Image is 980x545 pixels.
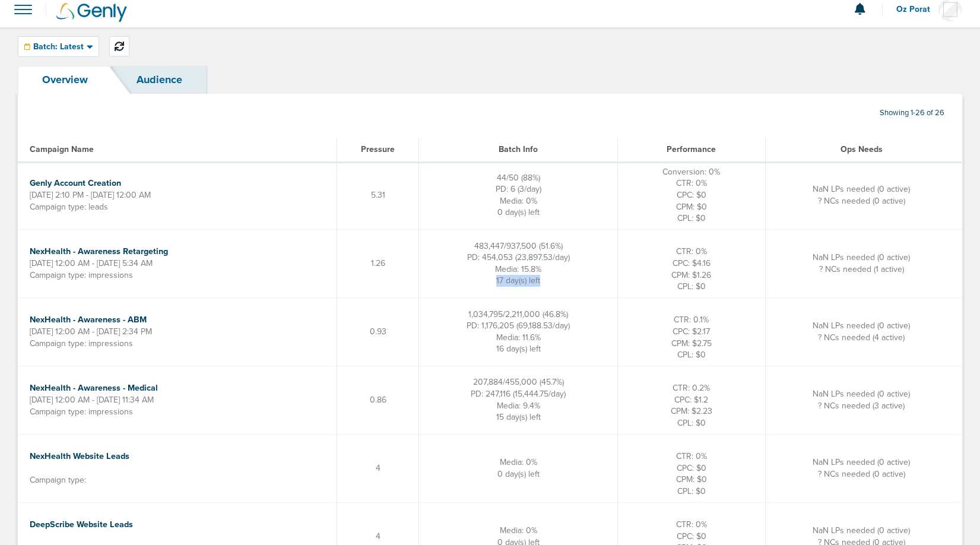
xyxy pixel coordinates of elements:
[500,525,537,536] span: Media: 0%
[766,229,962,297] td: NaN LPs needed (0 active) ? NCs needed (1 active)
[677,531,706,541] span: CPC: $0
[370,395,386,405] span: 0.86
[30,315,147,325] a: NexHealth - Awareness - ABM
[500,457,537,467] span: Media: 0%
[677,190,706,200] span: CPC: $0
[468,309,568,319] span: 1,034,795/2,211,000 (46.8%)
[30,519,133,530] a: DeepScribe Website Leads
[677,418,706,428] span: CPL: $0
[674,315,709,325] span: CTR: 0.1%
[880,108,944,118] span: Showing 1-26 of 26
[617,138,765,161] th: Performance
[370,327,386,337] span: 0.93
[676,519,707,530] span: CTR: 0%
[896,5,938,14] span: Oz Porat
[371,190,385,200] span: 5.31
[30,338,133,348] span: Campaign type: impressions
[673,258,711,268] span: CPC: $4.16
[674,395,708,405] span: CPC: $1.2
[673,383,710,393] span: CTR: 0.2%
[671,270,711,280] span: CPM: $1.26
[33,43,84,51] span: Batch: Latest
[677,486,706,496] span: CPL: $0
[18,66,112,94] a: Overview
[671,406,712,416] span: CPM: $2.23
[112,66,207,94] a: Audience
[30,327,152,337] span: [DATE] 12:00 AM - [DATE] 2:34 PM
[30,395,154,405] span: [DATE] 12:00 AM - [DATE] 11:34 AM
[766,161,962,229] td: NaN LPs needed (0 active) ? NCs needed (0 active)
[471,389,566,399] span: PD: 247,116 (15,444.75/day)
[467,321,570,331] span: PD: 1,176,205 (69,188.53/day)
[30,270,133,280] span: Campaign type: impressions
[766,366,962,434] td: NaN LPs needed (0 active) ? NCs needed (3 active)
[495,264,541,274] span: Media: 15.8%
[671,338,712,348] span: CPM: $2.75
[841,144,883,154] span: Ops Needs
[30,451,129,461] a: NexHealth Website Leads
[677,350,706,360] span: CPL: $0
[496,184,541,194] span: PD: 6 (3/day)
[467,252,570,262] span: PD: 454,053 (23,897.53/day)
[673,327,710,337] span: CPC: $2.17
[500,196,537,206] span: Media: 0%
[473,377,564,387] span: 207,884/455,000 (45.7%)
[30,407,133,417] span: Campaign type: impressions
[676,451,707,461] span: CTR: 0%
[677,213,706,223] span: CPL: $0
[497,173,540,183] span: 44/50 (88%)
[677,463,706,473] span: CPC: $0
[30,246,168,256] a: NexHealth - Awareness Retargeting
[30,383,158,393] a: NexHealth - Awareness - Medical
[30,202,108,212] span: Campaign type: leads
[30,178,121,188] a: Genly Account Creation
[376,531,380,541] span: 4
[474,241,563,251] span: 483,447/937,500 (51.6%)
[496,332,541,343] span: Media: 11.6%
[419,138,618,161] th: Batch Info
[677,281,706,291] span: CPL: $0
[30,144,94,154] span: Campaign Name
[497,207,540,217] span: 0 day(s) left
[676,178,707,188] span: CTR: 0%
[766,434,962,502] td: NaN LPs needed (0 active) ? NCs needed (0 active)
[676,246,707,256] span: CTR: 0%
[30,258,153,268] span: [DATE] 12:00 AM - [DATE] 5:34 AM
[30,475,86,485] span: Campaign type:
[497,401,540,411] span: Media: 9.4%
[676,474,707,484] span: CPM: $0
[662,167,720,177] span: Conversion: 0%
[337,138,419,161] th: Pressure
[497,469,540,479] span: 0 day(s) left
[376,463,380,473] span: 4
[496,344,541,354] span: 16 day(s) left
[371,258,385,268] span: 1.26
[676,202,707,212] span: CPM: $0
[56,3,127,22] img: Genly
[766,297,962,366] td: NaN LPs needed (0 active) ? NCs needed (4 active)
[496,412,541,422] span: 15 day(s) left
[496,275,540,286] span: 17 day(s) left
[30,190,151,200] span: [DATE] 2:10 PM - [DATE] 12:00 AM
